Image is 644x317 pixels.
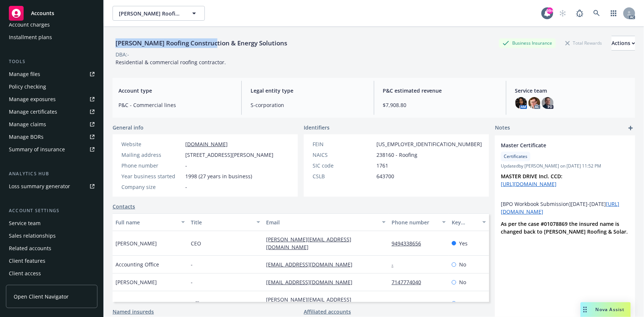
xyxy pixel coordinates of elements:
[266,296,351,311] a: [PERSON_NAME][EMAIL_ADDRESS][DOMAIN_NAME]
[313,151,373,159] div: NAICS
[116,300,157,307] span: [PERSON_NAME]
[191,278,193,286] span: -
[313,140,373,148] div: FEIN
[116,261,159,268] span: Accounting Office
[185,151,273,159] span: [STREET_ADDRESS][PERSON_NAME]
[501,163,629,169] span: Updated by [PERSON_NAME] on [DATE] 11:52 PM
[555,6,570,21] a: Start snowing
[191,240,201,247] span: CEO
[9,19,50,31] div: Account charges
[612,36,635,50] div: Actions
[572,6,587,21] a: Report a Bug
[113,203,135,210] a: Contacts
[185,141,228,148] a: [DOMAIN_NAME]
[6,118,97,130] a: Manage claims
[515,97,527,109] img: photo
[31,10,54,16] span: Accounts
[304,308,351,316] a: Affiliated accounts
[113,38,290,48] div: [PERSON_NAME] Roofing Construction & Energy Solutions
[9,255,45,267] div: Client features
[562,38,606,48] div: Total Rewards
[9,268,41,279] div: Client access
[501,180,557,187] a: [URL][DOMAIN_NAME]
[9,106,57,118] div: Manage certificates
[392,240,427,247] a: 9494338656
[313,172,373,180] div: CSLB
[14,293,69,300] span: Open Client Navigator
[389,213,449,231] button: Phone number
[581,302,631,317] button: Nova Assist
[376,162,388,169] span: 1761
[116,278,157,286] span: [PERSON_NAME]
[6,31,97,43] a: Installment plans
[191,218,252,226] div: Title
[116,240,157,247] span: [PERSON_NAME]
[6,58,97,65] div: Tools
[6,255,97,267] a: Client features
[113,6,205,21] button: [PERSON_NAME] Roofing Construction & Energy Solutions
[542,97,554,109] img: photo
[459,278,466,286] span: No
[589,6,604,21] a: Search
[528,97,540,109] img: photo
[185,172,252,180] span: 1998 (27 years in business)
[6,242,97,254] a: Related accounts
[313,162,373,169] div: SIC code
[612,36,635,51] button: Actions
[501,220,628,235] strong: As per the case #01078869 the insured name is changed back to [PERSON_NAME] Roofing & Solar.
[459,261,466,268] span: No
[9,180,70,192] div: Loss summary generator
[191,261,193,268] span: -
[266,236,351,251] a: [PERSON_NAME][EMAIL_ADDRESS][DOMAIN_NAME]
[9,230,56,242] div: Sales relationships
[9,81,46,93] div: Policy checking
[185,183,187,191] span: -
[459,240,468,247] span: Yes
[383,101,497,109] span: $7,908.80
[119,10,183,17] span: [PERSON_NAME] Roofing Construction & Energy Solutions
[116,59,226,66] span: Residential & commercial roofing contractor.
[6,144,97,155] a: Summary of insurance
[6,3,97,24] a: Accounts
[392,261,399,268] a: -
[6,207,97,214] div: Account settings
[9,144,65,155] div: Summary of insurance
[6,217,97,229] a: Service team
[495,124,510,132] span: Notes
[383,87,497,94] span: P&C estimated revenue
[9,217,41,229] div: Service team
[266,261,358,268] a: [EMAIL_ADDRESS][DOMAIN_NAME]
[113,308,154,316] a: Named insureds
[121,183,182,191] div: Company size
[121,162,182,169] div: Phone number
[266,279,358,286] a: [EMAIL_ADDRESS][DOMAIN_NAME]
[121,140,182,148] div: Website
[121,151,182,159] div: Mailing address
[515,87,629,94] span: Service team
[501,141,610,149] span: Master Certificate
[113,124,144,131] span: General info
[251,101,365,109] span: S-corporation
[626,124,635,132] a: add
[596,306,625,313] span: Nova Assist
[495,135,635,241] div: Master CertificateCertificatesUpdatedby [PERSON_NAME] on [DATE] 11:52 PMMASTER DRIVE Incl. CCD: [...
[118,101,233,109] span: P&C - Commercial lines
[392,279,427,286] a: 7147774040
[9,131,44,143] div: Manage BORs
[9,31,52,43] div: Installment plans
[547,7,553,14] div: 99+
[188,213,263,231] button: Title
[263,213,389,231] button: Email
[499,38,556,48] div: Business Insurance
[9,93,56,105] div: Manage exposures
[9,242,51,254] div: Related accounts
[118,87,233,94] span: Account type
[449,213,489,231] button: Key contact
[116,218,177,226] div: Full name
[6,93,97,105] span: Manage exposures
[376,140,482,148] span: [US_EMPLOYER_IDENTIFICATION_NUMBER]
[6,68,97,80] a: Manage files
[6,230,97,242] a: Sales relationships
[121,172,182,180] div: Year business started
[6,19,97,31] a: Account charges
